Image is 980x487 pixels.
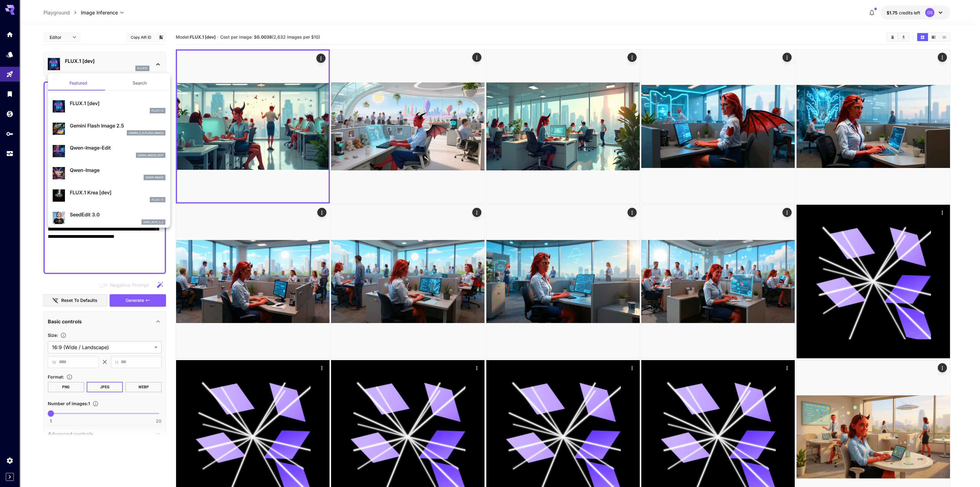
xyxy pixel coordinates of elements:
[152,108,164,113] p: FLUX.1 D
[53,186,165,205] div: FLUX.1 Krea [dev]FLUX.1 D
[129,131,164,135] p: gemini_2_5_flash_image
[53,120,165,138] div: Gemini Flash Image 2.5gemini_2_5_flash_image
[53,208,165,227] div: SeedEdit 3.0seed_edit_3_0
[48,76,109,90] button: Featured
[70,166,165,174] p: Qwen-Image
[70,122,165,129] p: Gemini Flash Image 2.5
[53,164,165,183] div: Qwen-ImageQwen Image
[70,211,165,218] p: SeedEdit 3.0
[152,198,164,202] p: FLUX.1 D
[53,142,165,160] div: Qwen-Image-Editqwen_image_edit
[145,175,164,180] p: Qwen Image
[109,76,170,90] button: Search
[70,144,165,151] p: Qwen-Image-Edit
[70,100,165,107] p: FLUX.1 [dev]
[70,189,165,196] p: FLUX.1 Krea [dev]
[53,97,165,116] div: FLUX.1 [dev]FLUX.1 D
[143,220,164,224] p: seed_edit_3_0
[138,153,164,158] p: qwen_image_edit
